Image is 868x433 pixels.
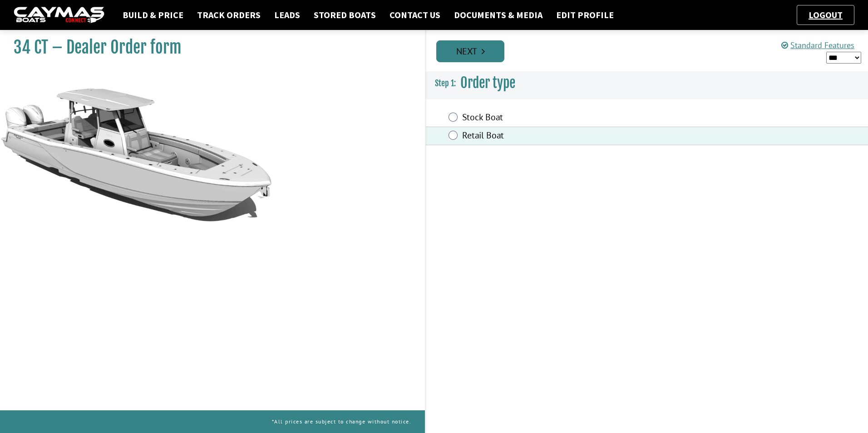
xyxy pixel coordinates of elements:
a: Documents & Media [449,9,547,21]
a: Track Orders [192,9,265,21]
h3: Order type [426,66,868,100]
label: Stock Boat [462,112,705,125]
a: Edit Profile [552,9,618,21]
a: Logout [804,9,847,20]
img: caymas-dealer-connect-2ed40d3bc7270c1d8d7ffb4b79bf05adc795679939227970def78ec6f6c03838.gif [14,7,104,24]
p: *All prices are subject to change without notice. [272,414,412,429]
a: Next [436,40,504,62]
a: Build & Price [118,9,188,21]
a: Standard Features [781,40,854,50]
h1: 34 CT – Dealer Order form [14,37,402,58]
a: Stored Boats [309,9,380,21]
a: Contact Us [385,9,445,21]
ul: Pagination [434,39,868,62]
a: Leads [270,9,305,21]
label: Retail Boat [462,130,705,143]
